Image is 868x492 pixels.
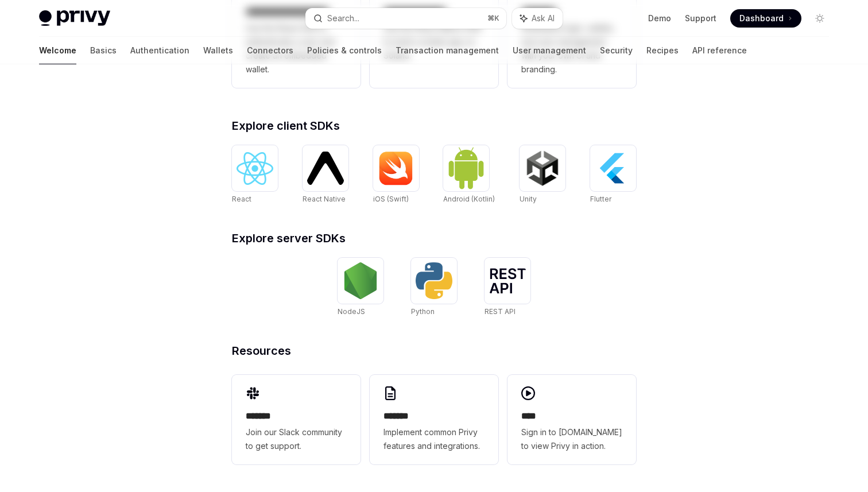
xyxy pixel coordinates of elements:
[730,9,801,28] a: Dashboard
[383,425,485,453] span: Implement common Privy features and integrations.
[520,195,537,203] span: Unity
[303,195,346,203] span: React Native
[130,37,189,64] a: Authentication
[232,120,340,131] span: Explore client SDKs
[342,262,379,299] img: NodeJS
[513,37,586,64] a: User management
[411,258,457,317] a: PythonPython
[396,37,499,64] a: Transaction management
[489,268,526,293] img: REST API
[338,307,365,316] span: NodeJS
[232,375,361,464] a: **** **Join our Slack community to get support.
[203,37,233,64] a: Wallets
[487,14,499,23] span: ⌘ K
[600,37,633,64] a: Security
[685,13,716,24] a: Support
[247,37,293,64] a: Connectors
[307,37,382,64] a: Policies & controls
[39,10,110,26] img: light logo
[39,37,76,64] a: Welcome
[232,345,291,357] span: Resources
[648,13,671,24] a: Demo
[595,150,631,187] img: Flutter
[443,195,495,203] span: Android (Kotlin)
[327,11,359,25] div: Search...
[232,233,346,244] span: Explore server SDKs
[443,145,495,205] a: Android (Kotlin)Android (Kotlin)
[411,307,435,316] span: Python
[521,425,622,453] span: Sign in to [DOMAIN_NAME] to view Privy in action.
[232,145,278,205] a: ReactReact
[590,195,611,203] span: Flutter
[303,145,348,205] a: React NativeReact Native
[338,258,383,317] a: NodeJSNodeJS
[524,150,561,187] img: Unity
[646,37,679,64] a: Recipes
[520,145,565,205] a: UnityUnity
[232,195,251,203] span: React
[307,152,344,184] img: React Native
[512,8,563,29] button: Ask AI
[485,307,516,316] span: REST API
[246,425,347,453] span: Join our Slack community to get support.
[507,375,636,464] a: ****Sign in to [DOMAIN_NAME] to view Privy in action.
[237,152,273,185] img: React
[532,13,555,24] span: Ask AI
[373,145,419,205] a: iOS (Swift)iOS (Swift)
[378,151,414,185] img: iOS (Swift)
[590,145,636,205] a: FlutterFlutter
[485,258,530,317] a: REST APIREST API
[370,375,498,464] a: **** **Implement common Privy features and integrations.
[90,37,117,64] a: Basics
[373,195,409,203] span: iOS (Swift)
[305,8,506,29] button: Search...⌘K
[416,262,452,299] img: Python
[448,146,485,189] img: Android (Kotlin)
[692,37,747,64] a: API reference
[739,13,784,24] span: Dashboard
[811,9,829,28] button: Toggle dark mode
